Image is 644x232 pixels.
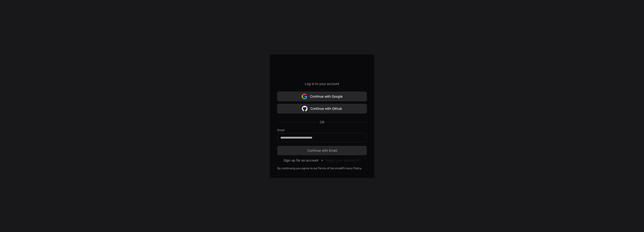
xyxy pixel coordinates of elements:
button: Forgot your password? [326,158,361,163]
span: Continue with Email [277,148,367,153]
a: Terms of Service [318,166,340,170]
button: Continue with Email [277,146,367,155]
img: Sign in with google [302,92,307,101]
button: Continue with Google [277,92,367,101]
button: Sign up for an account [284,158,318,163]
span: OR [318,120,326,125]
button: Continue with Github [277,104,367,113]
div: & [340,166,342,170]
label: Email [277,128,367,132]
div: By continuing you agree to our [277,166,318,170]
img: Sign in with google [302,104,307,113]
a: Privacy Policy. [342,166,362,170]
p: Log in to your account [277,81,367,86]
